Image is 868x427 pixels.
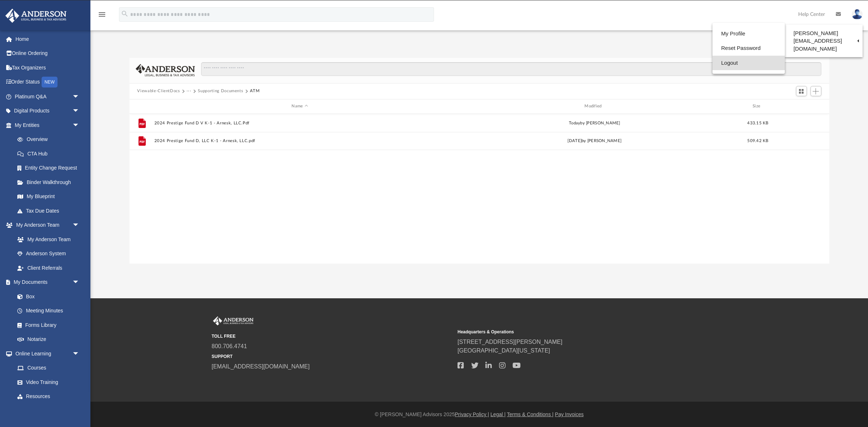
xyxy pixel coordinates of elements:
a: Client Referrals [10,261,87,275]
span: arrow_drop_down [72,275,87,290]
a: My Anderson Teamarrow_drop_down [5,218,87,232]
img: Anderson Advisors Platinum Portal [3,9,69,23]
a: Terms & Conditions | [507,411,554,417]
a: 800.706.4741 [212,343,247,349]
a: Video Training [10,375,83,389]
div: id [132,103,150,110]
button: 2024 Prestige Fund D V K-1 - Arnesk, LLC.Pdf [154,120,446,125]
a: Binder Walkthrough [10,175,90,189]
a: My Entitiesarrow_drop_down [5,118,90,132]
img: Anderson Advisors Platinum Portal [212,316,255,326]
a: My Documentsarrow_drop_down [5,275,87,290]
div: Name [154,103,445,110]
span: arrow_drop_down [72,218,87,233]
div: [DATE] by [PERSON_NAME] [449,138,740,144]
button: Add [810,86,821,96]
span: arrow_drop_down [72,346,87,361]
a: My Anderson Team [10,232,83,247]
div: by [PERSON_NAME] [449,120,740,126]
a: Home [5,32,90,46]
div: Size [743,103,772,110]
small: Headquarters & Operations [458,329,698,335]
a: Overview [10,132,90,147]
a: Tax Due Dates [10,204,90,218]
a: Resources [10,389,87,404]
button: Switch to Grid View [796,86,807,96]
a: Anderson System [10,247,87,261]
a: Meeting Minutes [10,304,87,318]
a: My Blueprint [10,189,87,204]
small: SUPPORT [212,353,452,360]
a: Logout [712,56,785,71]
button: 2024 Prestige Fund D, LLC K-1 - Arnesk, LLC.pdf [154,138,446,143]
button: ··· [187,88,191,94]
a: Tax Organizers [5,60,90,75]
a: [GEOGRAPHIC_DATA][US_STATE] [458,347,550,354]
a: [PERSON_NAME][EMAIL_ADDRESS][DOMAIN_NAME] [785,26,863,55]
a: Courses [10,361,87,375]
span: 433.15 KB [747,121,768,125]
small: TOLL FREE [212,333,452,340]
a: Pay Invoices [555,411,583,417]
a: Reset Password [712,41,785,56]
a: Online Ordering [5,46,90,61]
a: Box [10,289,83,304]
i: search [121,10,129,18]
span: arrow_drop_down [72,89,87,104]
a: Privacy Policy | [455,411,489,417]
span: 509.42 KB [747,139,768,143]
a: Legal | [490,411,506,417]
div: NEW [42,77,58,87]
button: Viewable-ClientDocs [137,88,180,94]
img: User Pic [852,9,863,20]
div: id [775,103,826,110]
a: Online Learningarrow_drop_down [5,346,87,361]
a: Platinum Q&Aarrow_drop_down [5,89,90,104]
span: arrow_drop_down [72,118,87,133]
span: arrow_drop_down [72,104,87,119]
div: Modified [448,103,740,110]
div: grid [129,114,829,264]
a: Digital Productsarrow_drop_down [5,104,90,118]
button: ATM [250,88,260,94]
a: CTA Hub [10,146,90,161]
a: Notarize [10,332,87,347]
a: menu [98,14,106,19]
a: Forms Library [10,318,83,332]
span: today [569,121,580,125]
a: [EMAIL_ADDRESS][DOMAIN_NAME] [212,363,310,370]
a: My Profile [712,26,785,41]
button: Supporting Documents [198,88,243,94]
a: [STREET_ADDRESS][PERSON_NAME] [458,339,562,345]
a: Entity Change Request [10,161,90,175]
i: menu [98,10,106,19]
div: © [PERSON_NAME] Advisors 2025 [90,411,868,418]
a: Order StatusNEW [5,75,90,90]
input: Search files and folders [201,62,821,76]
